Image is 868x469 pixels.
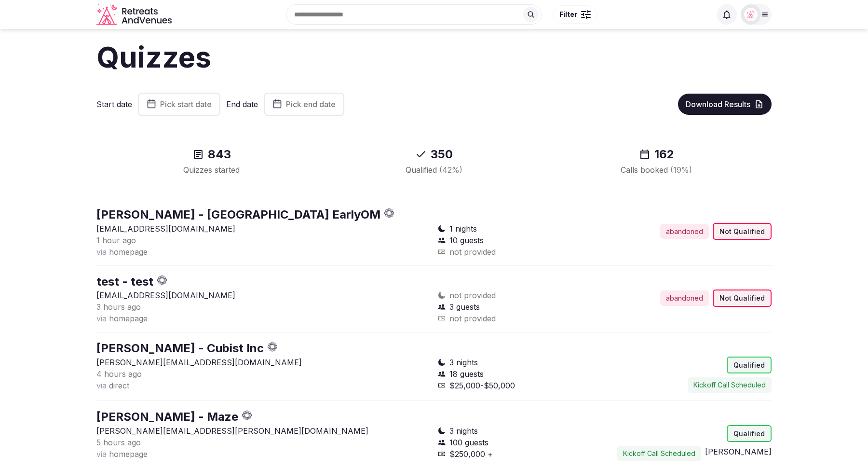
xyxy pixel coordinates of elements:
button: [PERSON_NAME] - [GEOGRAPHIC_DATA] EarlyOM [96,207,380,223]
span: 3 nights [449,425,478,437]
span: Pick start date [160,99,212,109]
a: Visit the homepage [96,4,174,26]
div: 350 [334,147,533,162]
button: 1 hour ago [96,234,136,246]
button: 5 hours ago [96,437,141,448]
button: Pick start date [138,93,220,116]
span: 5 hours ago [96,438,141,447]
div: Quizzes started [112,164,311,176]
span: homepage [109,449,148,459]
div: Qualified [727,425,772,442]
div: Not Qualified [713,290,772,307]
span: via [96,314,107,323]
span: homepage [109,247,148,257]
p: [EMAIL_ADDRESS][DOMAIN_NAME] [96,290,430,301]
span: 3 nights [449,357,478,368]
button: Pick end date [264,93,344,116]
span: 10 guests [449,234,484,246]
div: $25,000-$50,000 [438,380,601,391]
button: [PERSON_NAME] - Cubist Inc [96,340,264,357]
div: abandoned [660,224,709,239]
button: 3 hours ago [96,301,141,313]
div: 843 [112,147,311,162]
span: Download Results [686,99,750,109]
svg: Retreats and Venues company logo [96,4,174,26]
img: Matt Grant Oakes [744,8,758,21]
div: Qualified [727,357,772,374]
button: 4 hours ago [96,368,142,380]
label: Start date [96,99,132,110]
span: 3 hours ago [96,302,141,312]
span: via [96,247,107,257]
a: test - test [96,275,153,289]
div: $250,000 + [438,448,601,460]
button: [PERSON_NAME] [705,446,772,457]
span: 18 guests [449,368,484,380]
span: not provided [449,290,496,301]
button: [PERSON_NAME] - Maze [96,409,238,425]
a: [PERSON_NAME] - Cubist Inc [96,341,264,355]
span: direct [109,381,129,390]
p: [PERSON_NAME][EMAIL_ADDRESS][DOMAIN_NAME] [96,357,430,368]
h1: Quizzes [96,37,772,77]
span: Filter [559,10,577,19]
span: via [96,381,107,390]
button: Kickoff Call Scheduled [688,377,772,393]
button: Filter [553,5,597,24]
span: ( 42 %) [439,165,462,175]
button: Download Results [678,94,772,115]
span: 1 hour ago [96,235,136,245]
span: ( 19 %) [670,165,692,175]
span: 4 hours ago [96,369,142,379]
label: End date [226,99,258,110]
a: [PERSON_NAME] - Maze [96,410,238,424]
span: 1 nights [449,223,477,234]
div: abandoned [660,290,709,306]
span: 100 guests [449,437,488,448]
div: Qualified [334,164,533,176]
div: Not Qualified [713,223,772,240]
p: [PERSON_NAME][EMAIL_ADDRESS][PERSON_NAME][DOMAIN_NAME] [96,425,430,437]
div: not provided [438,313,601,324]
div: Calls booked [557,164,756,176]
button: test - test [96,274,153,290]
span: Pick end date [286,99,336,109]
a: [PERSON_NAME] - [GEOGRAPHIC_DATA] EarlyOM [96,207,380,221]
span: homepage [109,314,148,323]
span: via [96,449,107,459]
button: Kickoff Call Scheduled [617,446,701,461]
div: not provided [438,246,601,258]
p: [EMAIL_ADDRESS][DOMAIN_NAME] [96,223,430,234]
div: 162 [557,147,756,162]
span: 3 guests [449,301,480,313]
